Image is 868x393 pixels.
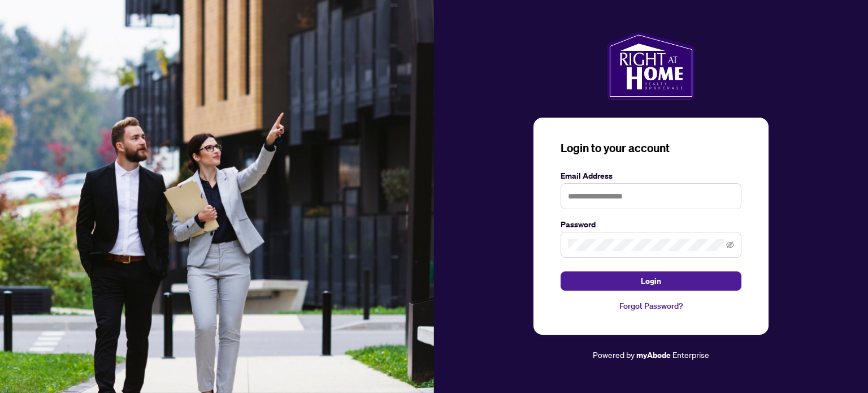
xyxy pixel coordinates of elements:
span: eye-invisible [726,241,734,249]
a: myAbode [636,349,671,361]
button: Login [561,271,741,291]
label: Email Address [561,170,741,182]
span: Login [641,272,661,290]
span: Powered by [593,349,635,360]
span: Enterprise [672,349,709,360]
h3: Login to your account [561,140,741,156]
img: ma-logo [607,32,695,100]
a: Forgot Password? [561,300,741,312]
label: Password [561,218,741,231]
